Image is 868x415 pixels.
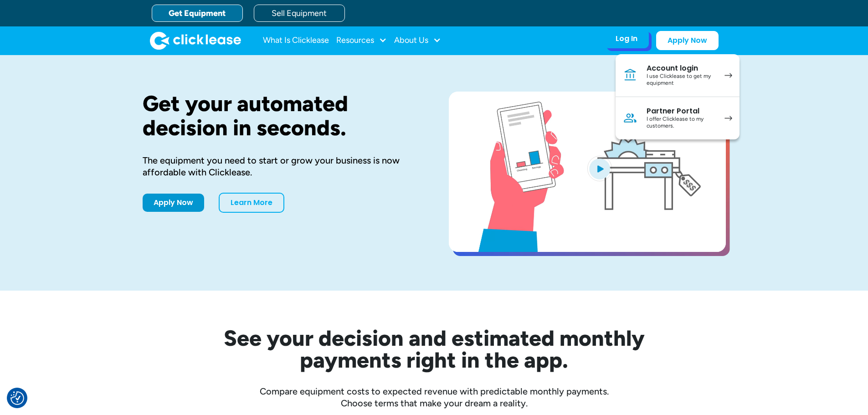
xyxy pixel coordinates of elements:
div: I offer Clicklease to my customers. [647,116,715,130]
div: The equipment you need to start or grow your business is now affordable with Clicklease. [143,154,420,178]
img: arrow [724,73,732,78]
img: Revisit consent button [10,391,24,405]
a: Account loginI use Clicklease to get my equipment [616,54,740,97]
img: Clicklease logo [150,31,241,50]
div: About Us [394,31,441,50]
div: Log In [616,34,637,43]
div: Compare equipment costs to expected revenue with predictable monthly payments. Choose terms that ... [143,385,726,409]
nav: Log In [616,54,740,139]
a: home [150,31,241,50]
a: Apply Now [656,31,719,50]
a: Sell Equipment [254,5,345,22]
img: Person icon [623,111,637,125]
a: What Is Clicklease [263,31,329,50]
div: I use Clicklease to get my equipment [647,73,715,87]
img: Blue play button logo on a light blue circular background [587,156,612,181]
img: Bank icon [623,68,637,82]
a: Partner PortalI offer Clicklease to my customers. [616,97,740,139]
div: Resources [336,31,387,50]
div: Partner Portal [647,107,715,116]
img: arrow [724,116,732,121]
a: Get Equipment [152,5,243,22]
div: Account login [647,64,715,73]
button: Consent Preferences [10,391,24,405]
a: Apply Now [143,194,204,212]
a: Learn More [219,193,284,213]
a: open lightbox [449,92,726,252]
h2: See your decision and estimated monthly payments right in the app. [179,327,689,371]
h1: Get your automated decision in seconds. [143,92,420,140]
